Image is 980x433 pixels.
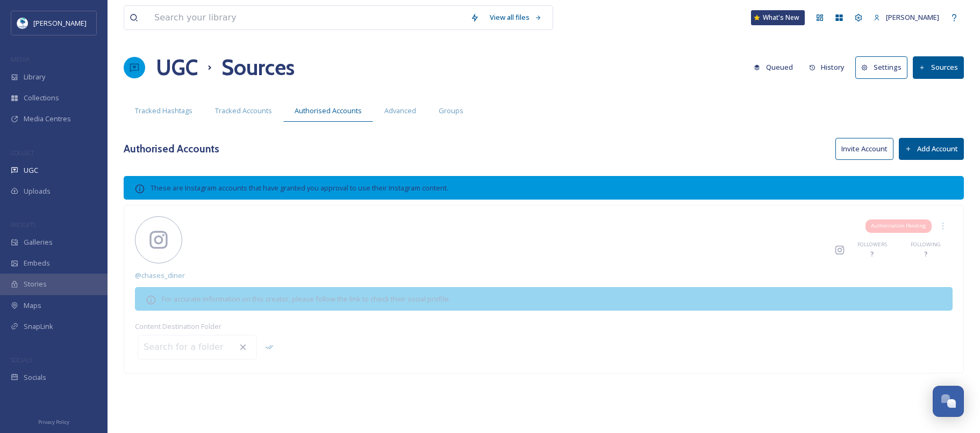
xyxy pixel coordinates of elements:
a: View all files [484,7,547,28]
a: UGC [156,52,198,84]
span: @ chases_diner [135,270,185,280]
span: ? [924,249,928,259]
span: [PERSON_NAME] [33,18,87,28]
a: Queued [748,57,804,78]
span: Media Centres [24,114,71,124]
span: Library [24,72,45,82]
span: FOLLOWERS [857,241,887,248]
a: Settings [855,56,913,78]
a: @chases_diner [135,269,185,282]
span: These are Instagram accounts that have granted you approval to use their Instagram content. [151,183,448,193]
span: FOLLOWING [911,241,941,248]
input: Search for a folder [138,335,256,359]
span: Authorised Accounts [295,106,362,116]
a: What's New [751,10,805,25]
span: Galleries [24,237,53,247]
button: History [804,57,850,78]
span: WIDGETS [11,221,35,229]
a: History [804,57,856,78]
span: Maps [24,300,41,311]
a: Privacy Policy [38,415,69,428]
a: [PERSON_NAME] [868,7,945,28]
span: Stories [24,279,47,289]
span: Content Destination Folder [135,321,221,332]
span: COLLECT [11,149,34,157]
input: Search your library [149,6,465,30]
img: download.jpeg [17,18,28,28]
span: Privacy Policy [38,419,69,425]
span: For accurate information on this creator, please follow the link to check their social profile. [162,294,450,304]
button: Settings [855,56,907,78]
h3: Authorised Accounts [124,141,219,157]
span: Authorisation Pending [871,222,926,230]
span: Embeds [24,258,50,268]
span: Tracked Hashtags [135,106,192,116]
button: Sources [913,56,964,78]
button: Invite Account [835,138,893,160]
h1: Sources [221,52,295,84]
button: Add Account [899,138,964,160]
span: Groups [439,106,463,116]
span: SOCIALS [11,356,32,364]
span: ? [870,249,874,259]
span: MEDIA [11,55,30,63]
span: Tracked Accounts [215,106,272,116]
span: Collections [24,93,59,103]
span: Socials [24,372,46,383]
span: Advanced [384,106,416,116]
span: [PERSON_NAME] [886,12,939,22]
button: Open Chat [933,386,964,417]
span: UGC [24,165,38,175]
button: Queued [748,57,798,78]
span: SnapLink [24,321,53,332]
span: Uploads [24,186,51,196]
